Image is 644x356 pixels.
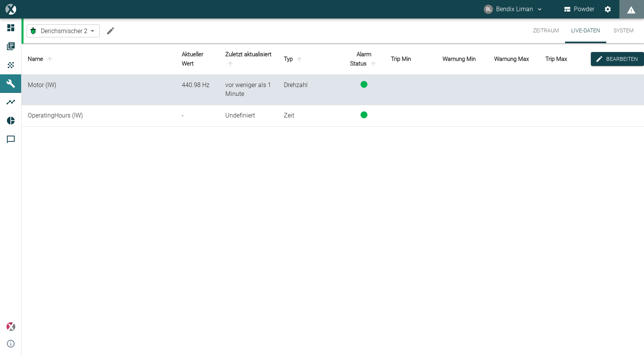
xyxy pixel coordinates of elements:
[219,105,278,127] td: Undefiniert
[527,18,565,43] button: Zeitraum
[182,81,213,90] div: 440.98206 Hz
[5,4,16,14] img: logo
[278,44,343,75] th: Typ
[368,60,378,67] span: sort-status
[294,56,304,63] span: sort-type
[385,44,436,75] th: Trip Min
[483,2,544,16] button: bendix.liman@kansaihelios-cws.de
[488,44,540,75] th: Warnung Max
[563,2,596,16] button: Powder
[182,111,213,120] div: -
[225,60,235,67] span: sort-time
[343,44,385,75] th: Alarm Status
[278,75,343,105] td: Drehzahl
[6,322,15,331] img: Xplore Logo
[103,23,118,39] button: Machine bearbeiten
[601,2,615,16] button: Einstellungen
[484,5,493,14] div: BL
[539,44,591,75] th: Trip Max
[436,44,488,75] th: Warnung Min
[41,27,87,35] span: Derichsmischer 2
[22,44,176,75] th: Name
[361,111,367,118] span: status-running
[176,44,219,75] th: Aktueller Wert
[45,56,55,63] span: sort-name
[565,18,606,43] button: Live-Daten
[591,52,644,66] button: edit-alarms
[361,81,367,88] span: status-running
[606,18,641,43] button: System
[225,81,272,99] div: 15.9.2025, 13:48:11
[219,44,278,75] th: Zuletzt aktualisiert
[29,26,87,35] a: Derichsmischer 2
[22,105,176,127] td: OperatingHours (IW)
[22,75,176,105] td: Motor (IW)
[278,105,343,127] td: Zeit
